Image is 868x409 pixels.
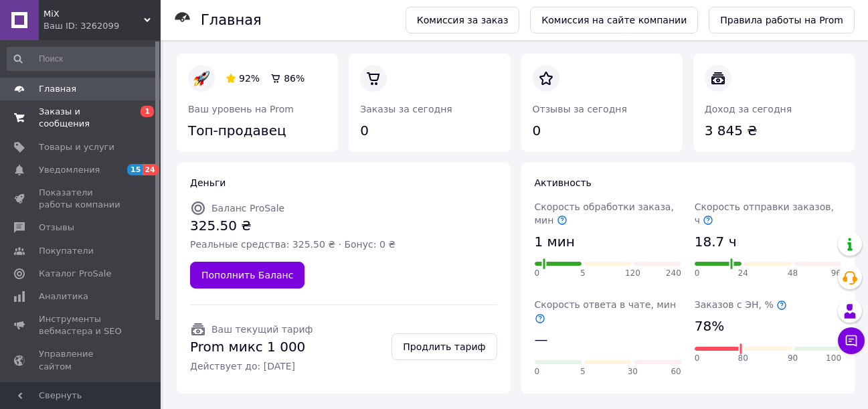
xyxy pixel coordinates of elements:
[44,20,161,32] div: Ваш ID: 3262099
[695,317,724,336] span: 78%
[535,366,540,378] span: 0
[190,216,396,236] span: 325.50 ₴
[392,333,497,360] a: Продлить тариф
[695,268,700,279] span: 0
[127,164,143,175] span: 15
[39,222,74,234] span: Отзывы
[190,337,313,357] span: Prom микс 1 000
[695,353,700,364] span: 0
[44,8,144,20] span: MiX
[211,324,313,335] span: Ваш текущий тариф
[695,201,834,226] span: Скорость отправки заказов, ч
[738,353,748,364] span: 80
[201,12,262,28] h1: Главная
[7,47,158,71] input: Поиск
[39,268,111,280] span: Каталог ProSale
[788,353,798,364] span: 90
[535,177,592,188] span: Активность
[190,238,396,251] span: Реальные средства: 325.50 ₴ · Бонус: 0 ₴
[211,203,284,214] span: Баланс ProSale
[190,262,305,289] a: Пополнить Баланс
[39,291,88,303] span: Аналитика
[788,268,798,279] span: 48
[406,7,520,33] a: Комиссия за заказ
[143,164,158,175] span: 24
[580,366,586,378] span: 5
[39,83,76,95] span: Главная
[826,353,841,364] span: 100
[628,366,638,378] span: 30
[284,73,305,84] span: 86%
[625,268,640,279] span: 120
[141,106,154,117] span: 1
[838,327,865,354] button: Чат с покупателем
[695,232,737,252] span: 18.7 ч
[39,348,124,372] span: Управление сайтом
[39,141,114,153] span: Товары и услуги
[535,201,674,226] span: Скорость обработки заказа, мин
[709,7,855,33] a: Правила работы на Prom
[39,187,124,211] span: Показатели работы компании
[666,268,681,279] span: 240
[535,330,548,349] span: —
[738,268,748,279] span: 24
[695,299,787,310] span: Заказов с ЭН, %
[39,106,124,130] span: Заказы и сообщения
[39,245,94,257] span: Покупатели
[535,299,677,323] span: Скорость ответа в чате, мин
[190,177,226,188] span: Деньги
[831,268,841,279] span: 96
[190,359,313,373] span: Действует до: [DATE]
[535,268,540,279] span: 0
[39,164,100,176] span: Уведомления
[530,7,698,33] a: Комиссия на сайте компании
[239,73,260,84] span: 92%
[39,313,124,337] span: Инструменты вебмастера и SEO
[580,268,586,279] span: 5
[671,366,681,378] span: 60
[535,232,575,252] span: 1 мин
